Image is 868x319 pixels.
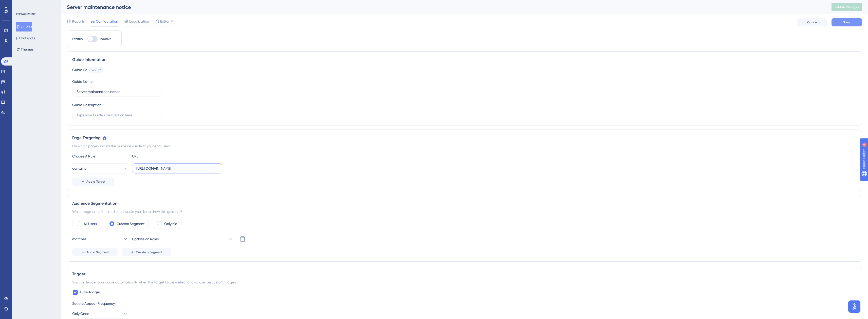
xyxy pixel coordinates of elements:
[72,102,101,108] div: Guide Description
[91,68,101,72] div: 145029
[132,234,233,244] button: Update on Roles
[72,153,128,159] div: Choose A Rule
[35,3,37,7] div: 4
[100,37,111,41] span: Inactive
[72,178,114,186] button: Add a Target
[72,311,89,317] span: Only Once
[84,221,97,227] label: All Users
[77,89,158,94] input: Type your Guide’s Name here
[72,300,857,307] div: Set the Appear Frequency
[132,153,188,159] div: URL
[72,279,857,285] div: You can trigger your guide automatically when the target URL is visited, and/or use the custom tr...
[847,299,862,314] iframe: UserGuiding AI Assistant Launcher
[72,143,857,149] div: On which pages should the guide be visible to your end users?
[72,236,86,242] span: matches
[86,180,105,184] span: Add a Target
[72,248,118,256] button: Add a Segment
[72,57,857,63] div: Guide Information
[129,18,149,24] span: Localization
[832,3,862,11] button: Publish Changes
[67,4,819,11] div: Server maintenance notice
[72,78,93,85] div: Guide Name
[72,234,128,244] button: matches
[79,289,100,295] span: Auto-Trigger
[132,236,159,242] span: Update on Roles
[72,165,86,171] span: contains
[807,20,818,24] span: Cancel
[797,18,827,26] button: Cancel
[843,20,850,24] span: Save
[122,248,171,256] button: Create a Segment
[72,209,857,215] div: Which segment of the audience would you like to show this guide to?
[96,18,118,24] span: Configuration
[16,45,33,54] button: Themes
[72,163,128,173] button: contains
[160,18,170,24] span: Editor
[164,221,177,227] label: Only Me
[136,166,218,171] input: yourwebsite.com/path
[72,18,85,24] span: Reports
[16,12,35,16] div: ENGAGEMENT
[86,250,109,254] span: Add a Segment
[72,271,857,277] div: Trigger
[72,135,857,141] div: Page Targeting
[136,250,162,254] span: Create a Segment
[832,18,862,26] button: Save
[72,309,128,319] button: Only Once
[72,67,87,73] div: Guide ID:
[835,5,859,9] span: Publish Changes
[16,22,32,31] button: Guides
[12,1,32,7] span: Need Help?
[72,200,857,206] div: Audience Segmentation
[72,36,83,42] div: Status:
[77,112,158,118] input: Type your Guide’s Description here
[16,34,35,43] button: Hotspots
[117,221,144,227] label: Custom Segment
